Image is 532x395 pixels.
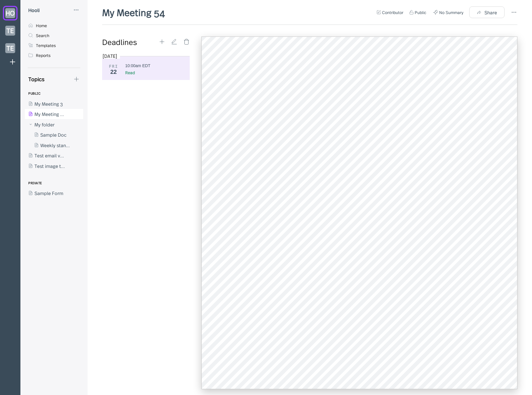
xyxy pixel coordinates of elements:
[102,36,159,47] div: Deadlines
[382,9,403,15] div: Contributor
[484,10,497,15] div: Share
[5,8,15,18] div: HO
[125,63,150,68] div: 10:00am EDT
[106,69,121,75] div: 22
[28,7,40,13] div: Hooli
[3,6,18,20] a: HO
[5,26,15,36] div: TE
[100,6,167,19] div: My Meeting 54
[36,43,56,48] div: Templates
[103,53,117,59] div: [DATE]
[28,88,41,98] div: PUBLIC
[36,23,47,28] div: Home
[125,69,135,75] div: Read
[415,9,426,15] div: Public
[5,43,15,53] div: TE
[439,9,463,15] div: No Summary
[25,75,44,83] div: Topics
[36,33,49,38] div: Search
[3,23,18,38] a: TE
[106,64,121,69] div: FRI
[36,53,50,58] div: Reports
[28,178,42,188] div: PRIVATE
[3,41,18,55] a: TE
